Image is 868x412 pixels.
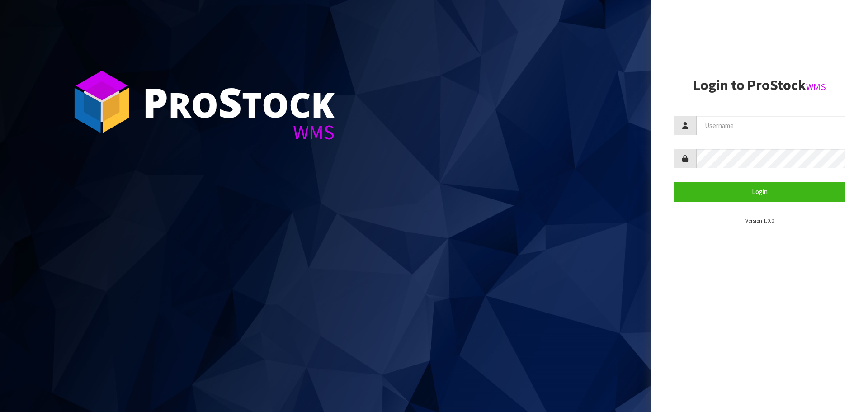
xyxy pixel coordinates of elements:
[674,77,845,93] h2: Login to ProStock
[218,74,242,129] span: S
[806,81,826,93] small: WMS
[674,182,845,201] button: Login
[696,116,845,135] input: Username
[68,68,136,136] img: ProStock Cube
[745,217,774,224] small: Version 1.0.0
[142,74,168,129] span: P
[142,122,335,142] div: WMS
[142,81,335,122] div: ro tock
